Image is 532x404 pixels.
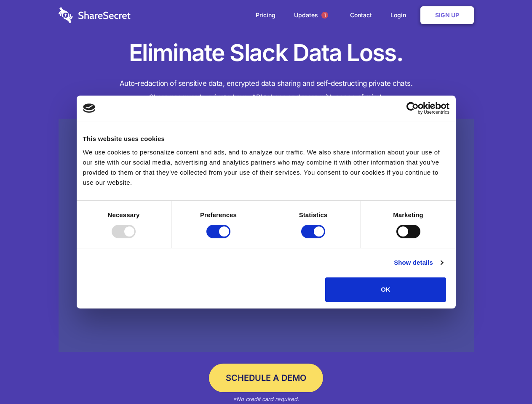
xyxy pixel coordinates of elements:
h4: Auto-redaction of sensitive data, encrypted data sharing and self-destructing private chats. Shar... [59,77,474,104]
a: Contact [342,2,380,28]
span: 1 [321,12,328,19]
strong: Necessary [108,211,140,218]
button: OK [325,277,446,302]
a: Wistia video thumbnail [59,119,474,352]
a: Schedule a Demo [209,364,323,392]
img: logo [83,104,96,113]
strong: Statistics [299,211,328,218]
a: Sign Up [420,6,474,24]
div: We use cookies to personalize content and ads, and to analyze our traffic. We also share informat... [83,147,449,188]
em: *No credit card required. [233,396,299,402]
img: logo-wordmark-white-trans-d4663122ce5f474addd5e946df7df03e33cb6a1c49d2221995e7729f52c070b2.svg [59,7,131,23]
strong: Preferences [200,211,237,218]
a: Pricing [247,2,284,28]
a: Usercentrics Cookiebot - opens in a new window [376,102,449,114]
a: Show details [394,258,443,268]
strong: Marketing [393,211,423,218]
div: This website uses cookies [83,134,449,144]
a: Login [382,2,419,28]
h1: Eliminate Slack Data Loss. [59,38,474,68]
